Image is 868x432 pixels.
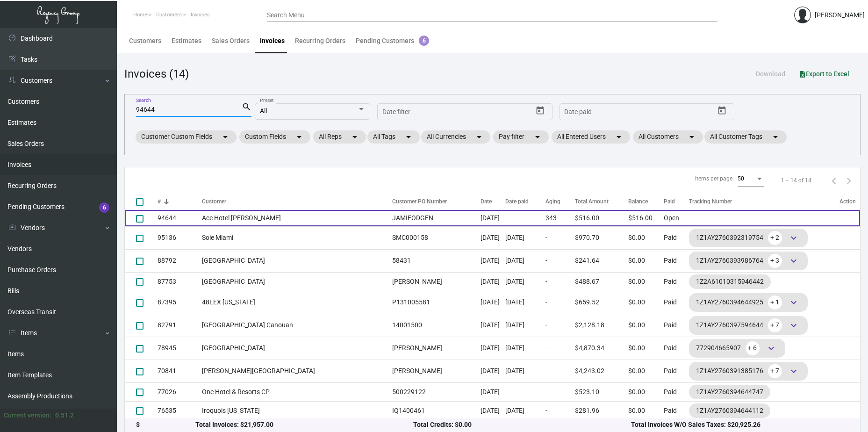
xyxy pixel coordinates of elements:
td: [PERSON_NAME][GEOGRAPHIC_DATA] [202,360,387,382]
td: [DATE] [505,272,545,291]
td: [DATE] [481,314,505,337]
span: keyboard_arrow_down [766,343,777,354]
td: Paid [664,272,689,291]
td: - [545,382,575,401]
td: 14001500 [387,314,481,337]
td: 70841 [158,360,202,382]
input: End date [601,108,674,116]
mat-chip: All Entered Users [552,130,630,144]
td: $659.52 [575,291,628,314]
span: + 7 [768,318,782,332]
td: [PERSON_NAME] [387,272,481,291]
td: Sole Miami [202,226,387,249]
div: [PERSON_NAME] [815,10,865,20]
td: [DATE] [481,249,505,272]
td: [GEOGRAPHIC_DATA] Canouan [202,314,387,337]
td: [DATE] [481,291,505,314]
mat-icon: arrow_drop_down [473,131,485,143]
td: 77026 [158,382,202,401]
span: keyboard_arrow_down [788,366,799,377]
td: $0.00 [628,249,664,272]
td: Open [664,210,689,226]
td: 76535 [158,401,202,420]
div: Sales Orders [212,36,250,46]
td: - [545,314,575,337]
td: [DATE] [481,382,505,401]
div: Date [481,197,505,206]
td: $4,243.02 [575,360,628,382]
td: Ace Hotel [PERSON_NAME] [202,210,387,226]
button: Next page [841,173,856,188]
td: [DATE] [481,401,505,420]
mat-icon: arrow_drop_down [532,131,543,143]
div: Date paid [505,197,529,206]
td: Iroquois [US_STATE] [202,401,387,420]
button: Open calendar [714,103,729,118]
mat-chip: All Tags [367,130,420,144]
div: Customer [202,197,226,206]
div: Pending Customers [356,36,429,46]
div: Customer PO Number [392,197,481,206]
span: 50 [738,175,744,182]
td: $970.70 [575,226,628,249]
span: keyboard_arrow_down [788,320,799,331]
button: Previous page [826,173,841,188]
mat-icon: arrow_drop_down [403,131,414,143]
td: [DATE] [505,337,545,360]
div: Current version: [4,410,51,420]
td: $0.00 [628,226,664,249]
div: Customer [202,197,387,206]
td: $516.00 [628,210,664,226]
td: $2,128.18 [575,314,628,337]
td: 94644 [158,210,202,226]
div: Total Invoices W/O Sales Taxes: $20,925.26 [631,420,849,430]
div: 1Z1AY2760394644112 [696,406,763,416]
td: 58431 [387,249,481,272]
td: Paid [664,337,689,360]
mat-chip: Custom Fields [239,130,310,144]
td: [DATE] [505,249,545,272]
td: $241.64 [575,249,628,272]
mat-select: Items per page: [738,176,764,182]
span: + 3 [768,254,782,268]
div: 772904665907 [696,341,778,355]
td: 343 [545,210,575,226]
div: Total Invoices: $21,957.00 [195,420,413,430]
input: Start date [564,108,593,116]
td: $0.00 [628,314,664,337]
td: - [545,401,575,420]
span: + 7 [768,364,782,378]
div: # [158,197,202,206]
td: Paid [664,226,689,249]
td: [PERSON_NAME] [387,360,481,382]
td: 87753 [158,272,202,291]
td: 95136 [158,226,202,249]
td: P131005581 [387,291,481,314]
div: 1Z1AY2760392319754 [696,231,801,245]
td: [DATE] [505,360,545,382]
td: $281.96 [575,401,628,420]
div: Date paid [505,197,545,206]
td: SMC000158 [387,226,481,249]
td: Paid [664,314,689,337]
mat-icon: arrow_drop_down [686,131,697,143]
td: 82791 [158,314,202,337]
mat-chip: All Reps [313,130,366,144]
mat-chip: All Currencies [421,130,490,144]
div: Paid [664,197,675,206]
td: One Hotel & Resorts CP [202,382,387,401]
div: Items per page: [695,174,734,183]
div: Customer PO Number [392,197,447,206]
span: + 2 [768,231,782,245]
button: Export to Excel [793,65,857,82]
div: 1Z1AY2760391385176 [696,364,801,378]
div: 1Z1AY2760393986764 [696,254,801,268]
mat-icon: arrow_drop_down [220,131,231,143]
span: Download [756,70,785,78]
div: Total Amount [575,197,609,206]
td: [DATE] [481,210,505,226]
mat-chip: All Customer Tags [704,130,787,144]
td: [GEOGRAPHIC_DATA] [202,249,387,272]
div: Total Amount [575,197,628,206]
div: 1Z1AY2760397594644 [696,318,801,332]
